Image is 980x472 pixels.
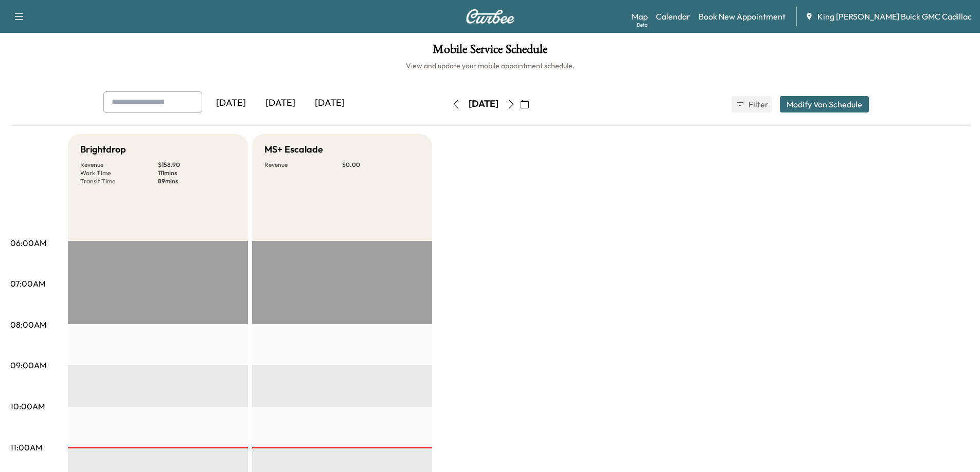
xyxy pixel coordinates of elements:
[80,142,126,157] h5: Brightdrop
[158,161,236,169] p: $ 158.90
[305,91,354,115] div: [DATE]
[469,98,498,110] div: [DATE]
[264,161,342,169] p: Revenue
[749,98,767,110] span: Filter
[637,21,648,29] div: Beta
[10,441,42,454] p: 11:00AM
[342,161,420,169] p: $ 0.00
[158,177,236,185] p: 89 mins
[732,96,772,112] button: Filter
[10,318,46,331] p: 08:00AM
[206,91,256,115] div: [DATE]
[780,96,869,112] button: Modify Van Schedule
[10,61,970,71] h6: View and update your mobile appointment schedule.
[10,400,45,412] p: 10:00AM
[817,10,972,23] span: King [PERSON_NAME] Buick GMC Cadillac
[80,177,158,185] p: Transit Time
[256,91,305,115] div: [DATE]
[10,359,46,371] p: 09:00AM
[80,161,158,169] p: Revenue
[158,169,236,177] p: 111 mins
[466,9,515,24] img: Curbee Logo
[264,142,323,157] h5: MS+ Escalade
[10,277,45,290] p: 07:00AM
[80,169,158,177] p: Work Time
[632,10,648,23] a: MapBeta
[699,10,786,23] a: Book New Appointment
[10,237,46,249] p: 06:00AM
[656,10,690,23] a: Calendar
[10,43,970,61] h1: Mobile Service Schedule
